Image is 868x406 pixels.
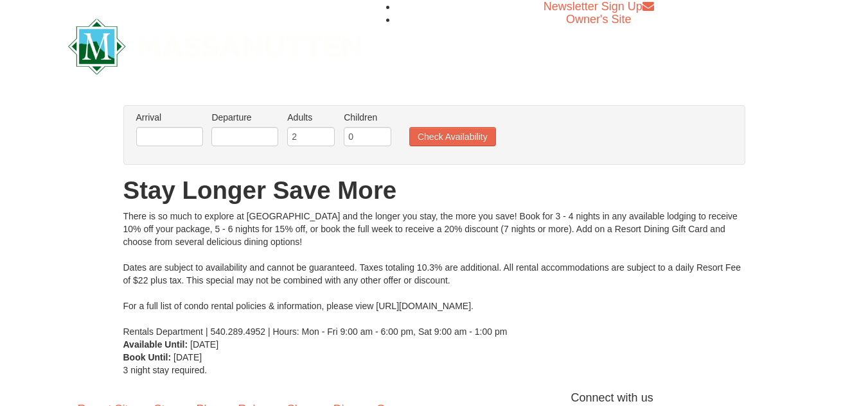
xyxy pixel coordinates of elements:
h1: Stay Longer Save More [123,178,745,203]
span: [DATE] [190,339,218,350]
img: Massanutten Resort Logo [68,19,362,74]
span: 3 night stay required. [123,365,208,375]
a: Massanutten Resort [68,30,362,60]
strong: Available Until: [123,339,188,350]
a: Owner's Site [566,13,631,26]
span: [DATE] [173,352,202,362]
label: Children [344,111,391,124]
button: Check Availability [409,127,496,146]
label: Adults [287,111,335,124]
strong: Book Until: [123,352,172,362]
label: Arrival [136,111,203,124]
label: Departure [211,111,278,124]
div: There is so much to explore at [GEOGRAPHIC_DATA] and the longer you stay, the more you save! Book... [123,210,745,338]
